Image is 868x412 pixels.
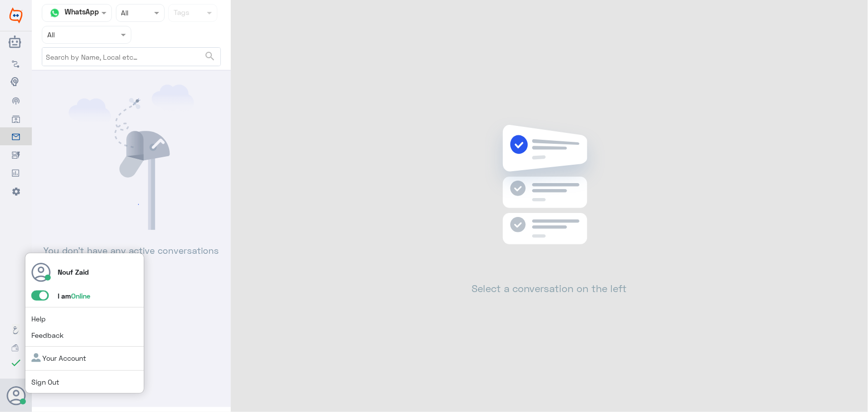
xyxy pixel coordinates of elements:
a: Help [31,314,46,323]
button: search [204,48,216,65]
h2: Select a conversation on the left [472,282,627,294]
a: Sign Out [31,378,59,386]
input: Search by Name, Local etc… [42,48,220,66]
i: check [10,357,22,369]
span: Online [71,292,91,300]
img: Widebot Logo [9,7,22,23]
button: Avatar [6,386,25,405]
a: Your Account [31,354,86,362]
img: whatsapp.png [47,5,62,20]
p: Nouf Zaid [58,267,89,277]
span: I am [58,292,91,300]
a: Feedback [31,331,64,339]
div: loading... [123,196,140,213]
span: search [204,50,216,62]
